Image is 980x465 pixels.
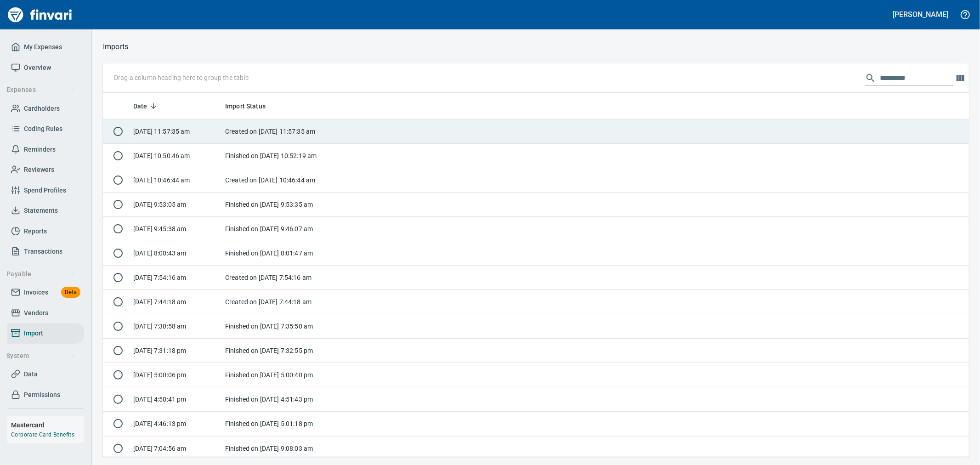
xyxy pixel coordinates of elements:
[7,139,84,160] a: Reminders
[103,41,128,52] nav: breadcrumb
[133,101,159,112] span: Date
[6,84,76,96] span: Expenses
[133,101,147,112] span: Date
[130,144,221,168] td: [DATE] 10:50:46 am
[24,185,66,196] span: Spend Profiles
[7,385,84,405] a: Permissions
[7,57,84,78] a: Overview
[221,339,336,363] td: Finished on [DATE] 7:32:55 pm
[221,363,336,387] td: Finished on [DATE] 5:00:40 pm
[7,119,84,139] a: Coding Rules
[7,323,84,344] a: Import
[221,193,336,217] td: Finished on [DATE] 9:53:35 am
[130,387,221,412] td: [DATE] 4:50:41 pm
[24,205,58,216] span: Statements
[130,193,221,217] td: [DATE] 9:53:05 am
[221,314,336,339] td: Finished on [DATE] 7:35:50 am
[221,412,336,436] td: Finished on [DATE] 5:01:18 pm
[61,287,80,298] span: Beta
[7,98,84,119] a: Cardholders
[6,350,76,362] span: System
[24,62,51,74] span: Overview
[6,268,76,280] span: Payable
[3,347,79,364] button: System
[221,168,336,193] td: Created on [DATE] 10:46:44 am
[7,159,84,180] a: Reviewers
[6,4,74,26] img: Finvari
[7,200,84,221] a: Statements
[24,389,60,401] span: Permissions
[130,339,221,363] td: [DATE] 7:31:18 pm
[7,241,84,262] a: Transactions
[3,266,79,283] button: Payable
[7,221,84,242] a: Reports
[130,168,221,193] td: [DATE] 10:46:44 am
[221,290,336,314] td: Created on [DATE] 7:44:18 am
[221,241,336,266] td: Finished on [DATE] 8:01:47 am
[7,303,84,323] a: Vendors
[221,437,336,461] td: Finished on [DATE] 9:08:03 am
[130,437,221,461] td: [DATE] 7:04:56 am
[24,226,47,237] span: Reports
[7,364,84,385] a: Data
[130,266,221,290] td: [DATE] 7:54:16 am
[221,387,336,412] td: Finished on [DATE] 4:51:43 pm
[24,41,62,53] span: My Expenses
[24,123,62,135] span: Coding Rules
[3,81,79,98] button: Expenses
[891,7,951,22] button: [PERSON_NAME]
[24,369,38,380] span: Data
[24,287,48,298] span: Invoices
[221,144,336,168] td: Finished on [DATE] 10:52:19 am
[7,37,84,57] a: My Expenses
[130,217,221,241] td: [DATE] 9:45:38 am
[225,101,266,112] span: Import Status
[130,290,221,314] td: [DATE] 7:44:18 am
[221,217,336,241] td: Finished on [DATE] 9:46:07 am
[130,241,221,266] td: [DATE] 8:00:43 am
[114,73,249,82] p: Drag a column heading here to group the table
[11,431,74,438] a: Corporate Card Benefits
[893,10,948,19] h5: [PERSON_NAME]
[953,71,967,85] button: Choose columns to display
[130,412,221,436] td: [DATE] 4:46:13 pm
[130,314,221,339] td: [DATE] 7:30:58 am
[24,164,54,176] span: Reviewers
[221,119,336,144] td: Created on [DATE] 11:57:35 am
[11,420,84,430] h6: Mastercard
[130,119,221,144] td: [DATE] 11:57:35 am
[221,266,336,290] td: Created on [DATE] 7:54:16 am
[24,103,60,114] span: Cardholders
[24,307,48,319] span: Vendors
[24,246,62,257] span: Transactions
[7,282,84,303] a: InvoicesBeta
[103,41,128,52] p: Imports
[24,328,43,339] span: Import
[24,144,56,155] span: Reminders
[7,180,84,201] a: Spend Profiles
[130,363,221,387] td: [DATE] 5:00:06 pm
[225,101,278,112] span: Import Status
